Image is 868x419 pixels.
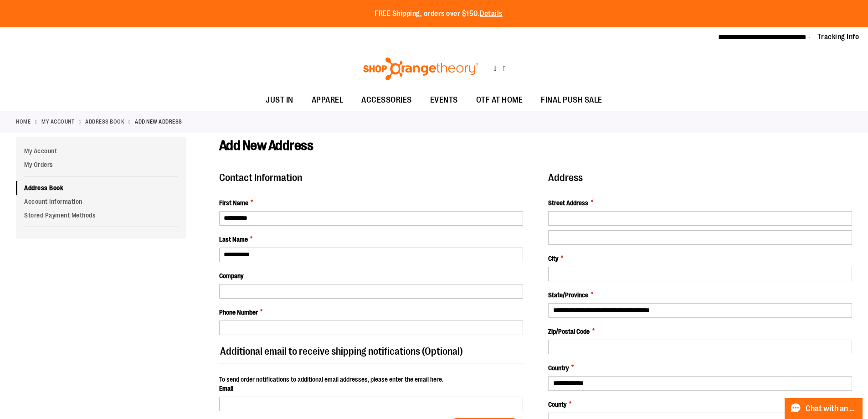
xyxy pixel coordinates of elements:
[430,90,458,110] span: EVENTS
[809,32,811,41] button: Account menu
[548,172,583,183] span: Address
[361,90,412,110] span: ACCESSORIES
[219,138,313,153] span: Add New Address
[219,385,233,392] span: Email
[548,327,590,336] span: Zip/Postal Code
[219,198,248,207] span: First Name
[16,195,186,208] a: Account Information
[362,57,480,80] img: Shop Orangetheory
[266,90,293,110] span: JUST IN
[220,346,463,357] span: Additional email to receive shipping notifications (Optional)
[532,90,611,111] a: FINAL PUSH SALE
[16,144,186,158] a: My Account
[375,9,503,19] p: FREE Shipping, orders over $150.
[785,398,863,419] button: Chat with an Expert
[817,32,859,42] a: Tracking Info
[548,254,558,263] span: City
[548,290,588,300] span: State/Province
[548,198,588,207] span: Street Address
[476,90,523,110] span: OTF AT HOME
[219,308,258,317] span: Phone Number
[303,90,353,111] a: APPAREL
[219,375,523,384] div: To send order notifications to additional email addresses, please enter the email here.
[219,235,248,244] span: Last Name
[548,400,566,409] span: County
[85,118,124,126] a: Address Book
[541,90,602,110] span: FINAL PUSH SALE
[16,158,186,171] a: My Orders
[312,90,344,110] span: APPAREL
[219,272,243,279] span: Company
[806,404,857,413] span: Chat with an Expert
[352,90,421,111] a: ACCESSORIES
[135,118,182,126] strong: Add New Address
[16,208,186,222] a: Stored Payment Methods
[16,118,31,126] a: Home
[257,90,303,111] a: JUST IN
[480,10,503,18] a: Details
[421,90,467,111] a: EVENTS
[467,90,532,111] a: OTF AT HOME
[548,363,569,372] span: Country
[219,172,302,183] span: Contact Information
[16,181,186,195] a: Address Book
[41,118,74,126] a: My Account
